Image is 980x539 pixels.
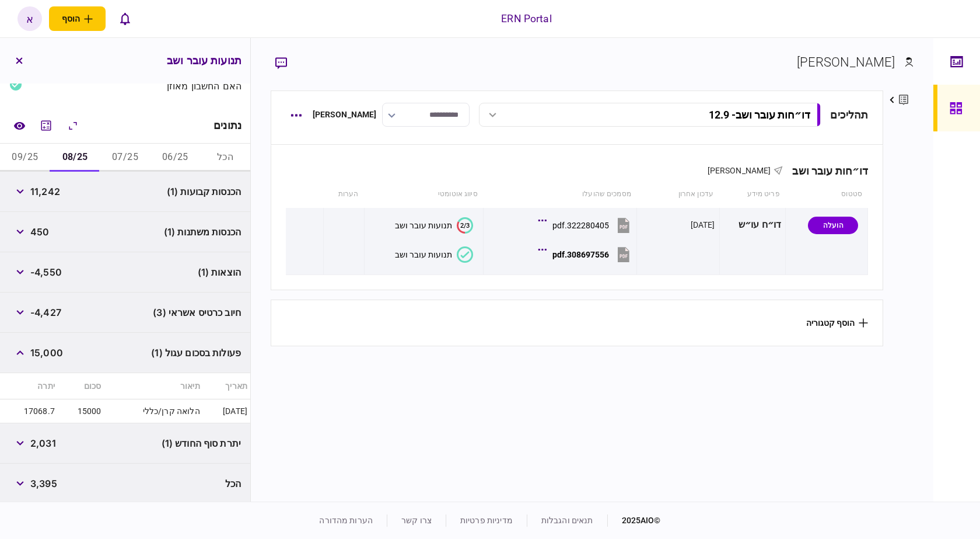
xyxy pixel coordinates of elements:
a: תנאים והגבלות [541,516,593,525]
div: [PERSON_NAME] [797,53,895,72]
span: [PERSON_NAME] [708,166,771,175]
span: חיוב כרטיס אשראי (3) [153,305,241,319]
div: האם החשבון מאוזן [130,81,242,91]
th: פריט מידע [719,181,786,208]
button: 06/25 [150,144,200,172]
span: -4,427 [30,305,61,319]
span: 2,031 [30,436,56,450]
span: -4,550 [30,265,62,279]
button: הרחב\כווץ הכל [62,115,83,136]
button: 08/25 [50,144,100,172]
button: פתח תפריט להוספת לקוח [49,6,106,31]
div: דו״חות עובר ושב - 12.9 [709,109,810,121]
div: נתונים [213,120,242,131]
th: סטטוס [786,181,868,208]
div: הועלה [808,217,858,234]
a: הערות מהדורה [319,516,373,525]
td: הלואה קרן/כללי [104,399,202,423]
div: תהליכים [830,107,868,123]
button: הכל [200,144,250,172]
th: סכום [58,373,104,399]
button: דו״חות עובר ושב- 12.9 [479,103,821,127]
span: הכנסות קבועות (1) [167,185,241,199]
span: הכנסות משתנות (1) [164,225,241,239]
div: תנועות עובר ושב [395,221,452,230]
div: דו״חות עובר ושב [783,165,868,177]
div: ERN Portal [501,11,551,26]
td: [DATE] [203,399,250,423]
th: מסמכים שהועלו [484,181,637,208]
span: הכל [225,477,241,491]
span: יתרת סוף החודש (1) [162,436,241,450]
button: א [17,6,42,31]
a: השוואה למסמך [9,115,30,136]
div: תנועות עובר ושב [395,250,452,259]
button: הוסף קטגוריה [806,318,868,328]
button: 308697556.pdf [541,241,632,267]
a: צרו קשר [401,516,432,525]
div: [DATE] [691,219,715,231]
span: פעולות בסכום עגול (1) [151,346,241,360]
button: פתח רשימת התראות [113,6,137,31]
div: [PERSON_NAME] [313,109,377,121]
span: הוצאות (1) [198,265,241,279]
button: מחשבון [36,115,57,136]
span: 15,000 [30,346,63,360]
h3: תנועות עובר ושב [167,55,242,66]
th: תיאור [104,373,202,399]
button: 322280405.pdf [541,212,632,238]
button: תנועות עובר ושב [395,246,473,263]
th: תאריך [203,373,250,399]
th: סיווג אוטומטי [365,181,484,208]
div: © 2025 AIO [607,514,661,527]
button: 07/25 [100,144,150,172]
span: 3,395 [30,477,57,491]
th: הערות [323,181,364,208]
button: 2/3תנועות עובר ושב [395,217,473,234]
span: 450 [30,225,49,239]
a: מדיניות פרטיות [460,516,513,525]
div: 308697556.pdf [552,250,609,259]
th: עדכון אחרון [637,181,719,208]
td: 15000 [58,399,104,423]
text: 2/3 [460,221,470,229]
div: דו״ח עו״ש [724,212,782,238]
span: 11,242 [30,185,60,199]
div: 322280405.pdf [552,221,609,230]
